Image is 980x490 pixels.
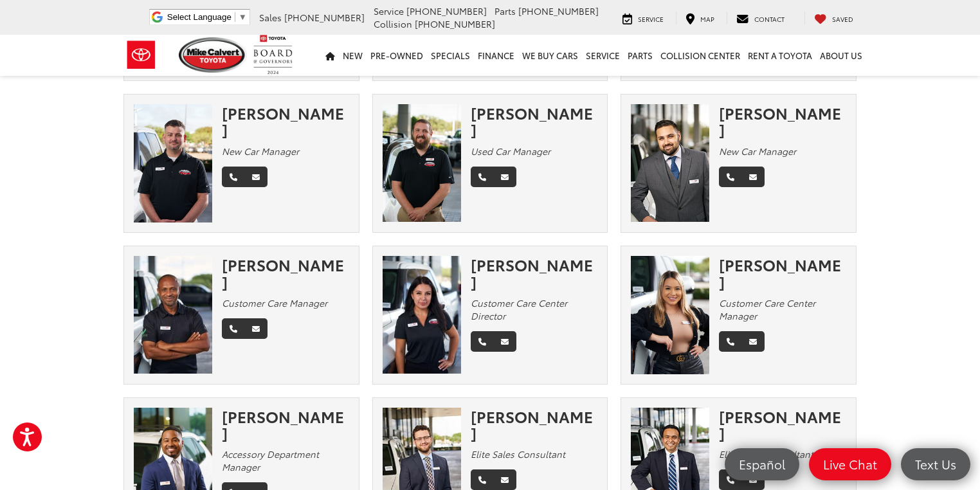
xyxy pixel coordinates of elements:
[474,35,518,76] a: Finance
[471,145,550,158] em: Used Car Manager
[471,296,567,322] em: Customer Care Center Director
[222,145,299,158] em: New Car Manager
[582,35,624,76] a: Service
[383,104,461,222] img: Ryan Hayes
[235,12,235,22] span: ​
[244,167,268,187] a: Email
[613,12,673,24] a: Service
[427,35,474,76] a: Specials
[339,35,367,76] a: New
[493,331,516,352] a: Email
[367,35,427,76] a: Pre-Owned
[816,35,866,76] a: About Us
[259,11,282,24] span: Sales
[719,469,742,490] a: Phone
[222,296,327,309] em: Customer Care Manager
[631,256,709,374] img: Rebecca Vega
[638,14,664,24] span: Service
[322,35,339,76] a: Home
[167,12,231,22] span: Select Language
[518,35,582,76] a: WE BUY CARS
[719,145,796,158] em: New Car Manager
[383,256,461,374] img: Marcy Hernandez
[700,14,714,24] span: Map
[719,296,815,322] em: Customer Care Center Manager
[374,5,404,17] span: Service
[719,167,742,187] a: Phone
[406,5,487,17] span: [PHONE_NUMBER]
[222,256,349,290] div: [PERSON_NAME]
[804,12,863,24] a: My Saved Vehicles
[832,14,853,24] span: Saved
[719,408,846,442] div: [PERSON_NAME]
[657,35,744,76] a: Collision Center
[725,448,799,480] a: Español
[493,469,516,490] a: Email
[222,167,245,187] a: Phone
[284,11,365,24] span: [PHONE_NUMBER]
[167,12,247,22] a: Select Language​
[134,256,212,374] img: Kadjaliou Barry
[222,448,319,473] em: Accessory Department Manager
[744,35,816,76] a: Rent a Toyota
[909,456,963,472] span: Text Us
[222,318,245,339] a: Phone
[244,318,268,339] a: Email
[117,34,165,76] img: Toyota
[134,104,212,222] img: Rickey George
[471,448,565,460] em: Elite Sales Consultant
[415,17,495,30] span: [PHONE_NUMBER]
[471,408,598,442] div: [PERSON_NAME]
[901,448,970,480] a: Text Us
[471,104,598,138] div: [PERSON_NAME]
[719,104,846,138] div: [PERSON_NAME]
[817,456,884,472] span: Live Chat
[754,14,785,24] span: Contact
[471,256,598,290] div: [PERSON_NAME]
[179,37,247,73] img: Mike Calvert Toyota
[809,448,891,480] a: Live Chat
[624,35,657,76] a: Parts
[222,408,349,442] div: [PERSON_NAME]
[222,104,349,138] div: [PERSON_NAME]
[374,17,412,30] span: Collision
[727,12,794,24] a: Contact
[719,331,742,352] a: Phone
[495,5,516,17] span: Parts
[719,256,846,290] div: [PERSON_NAME]
[471,167,494,187] a: Phone
[719,448,813,460] em: Elite Sales Consultant
[471,331,494,352] a: Phone
[732,456,792,472] span: Español
[741,331,765,352] a: Email
[239,12,247,22] span: ▼
[493,167,516,187] a: Email
[741,167,765,187] a: Email
[631,104,709,222] img: Kris Bell
[518,5,599,17] span: [PHONE_NUMBER]
[676,12,724,24] a: Map
[471,469,494,490] a: Phone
